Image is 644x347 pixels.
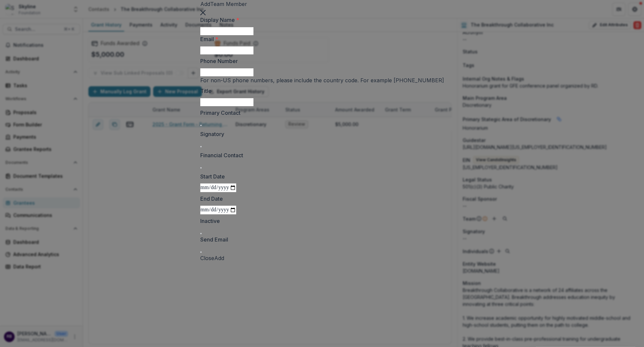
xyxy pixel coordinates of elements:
[200,76,444,84] div: For non-US phone numbers, please include the country code. For example [PHONE_NUMBER]
[200,236,440,243] label: Send Email
[200,87,440,95] label: Title
[200,217,440,225] label: Inactive
[200,195,440,203] label: End Date
[200,130,440,138] label: Signatory
[200,173,440,180] label: Start Date
[200,151,440,159] label: Financial Contact
[200,57,440,65] label: Phone Number
[200,8,206,16] button: Close
[214,254,224,262] button: Add
[200,254,214,262] button: Close
[200,16,440,24] label: Display Name
[200,109,440,117] label: Primary Contact
[200,35,440,43] label: Email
